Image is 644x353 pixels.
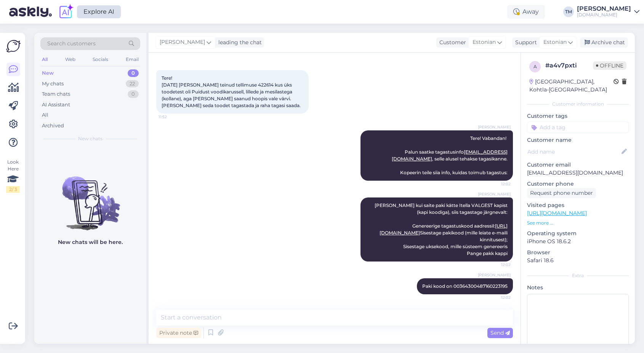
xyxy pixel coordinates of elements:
div: [PERSON_NAME] [577,6,631,12]
p: Customer phone [527,180,629,188]
p: iPhone OS 18.6.2 [527,237,629,245]
p: Customer name [527,136,629,144]
span: Paki kood on 00364300487160223195 [422,283,508,289]
div: Customer information [527,101,629,108]
div: AI Assistant [42,101,70,109]
span: [PERSON_NAME] [478,124,511,130]
div: Archived [42,122,64,130]
p: Browser [527,249,629,257]
span: Estonian [473,38,496,47]
input: Add a tag [527,122,629,133]
div: Socials [91,55,110,64]
input: Add name [527,148,620,156]
a: [URL][DOMAIN_NAME] [527,210,587,217]
a: [PERSON_NAME][DOMAIN_NAME] [577,6,639,18]
img: Askly Logo [6,39,21,53]
a: Explore AI [77,5,121,18]
span: 12:02 [482,262,511,268]
div: Extra [527,272,629,279]
p: New chats will be here. [58,238,123,246]
div: leading the chat [215,39,262,47]
p: Safari 18.6 [527,257,629,265]
span: Estonian [543,38,567,47]
span: 12:02 [482,181,511,187]
div: [GEOGRAPHIC_DATA], Kohtla-[GEOGRAPHIC_DATA] [529,78,614,94]
p: Operating system [527,229,629,237]
span: 11:52 [159,114,187,120]
div: Look Here [6,159,20,193]
div: Archive chat [580,37,628,48]
div: [DOMAIN_NAME] [577,12,631,18]
span: a [533,64,537,69]
img: explore-ai [58,4,74,20]
p: [EMAIL_ADDRESS][DOMAIN_NAME] [527,169,629,177]
p: Customer email [527,161,629,169]
div: 2 / 3 [6,186,20,193]
div: My chats [42,80,64,88]
span: New chats [78,135,103,142]
p: Notes [527,284,629,292]
div: Web [64,55,77,64]
div: 22 [126,80,139,88]
p: Visited pages [527,201,629,209]
div: Team chats [42,90,70,98]
div: Private note [156,328,201,338]
p: See more ... [527,220,629,226]
div: # a4v7pxti [545,61,593,70]
div: Support [512,39,537,47]
div: New [42,69,54,77]
div: Customer [436,39,466,47]
div: Email [124,55,140,64]
div: TM [563,6,574,17]
div: 0 [128,69,139,77]
span: Send [490,329,510,336]
div: Away [507,5,545,19]
span: [PERSON_NAME] [160,38,205,47]
div: Request phone number [527,188,596,198]
div: All [40,55,49,64]
span: [PERSON_NAME] kui saite paki kätte Itella VALGEST kapist (kapi koodiga), siis tagastage järgneval... [375,202,509,256]
span: 12:02 [482,295,511,300]
div: 0 [128,90,139,98]
span: [PERSON_NAME] [478,191,511,197]
span: Search customers [47,40,96,48]
p: Customer tags [527,112,629,120]
span: [PERSON_NAME] [478,272,511,278]
span: Tere! [DATE] [PERSON_NAME] teinud tellimuse 422614 kus üks toodetest oli Puidust voodikarussell, ... [162,75,301,108]
img: No chats [34,163,146,231]
div: All [42,111,48,119]
span: Offline [593,61,626,70]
